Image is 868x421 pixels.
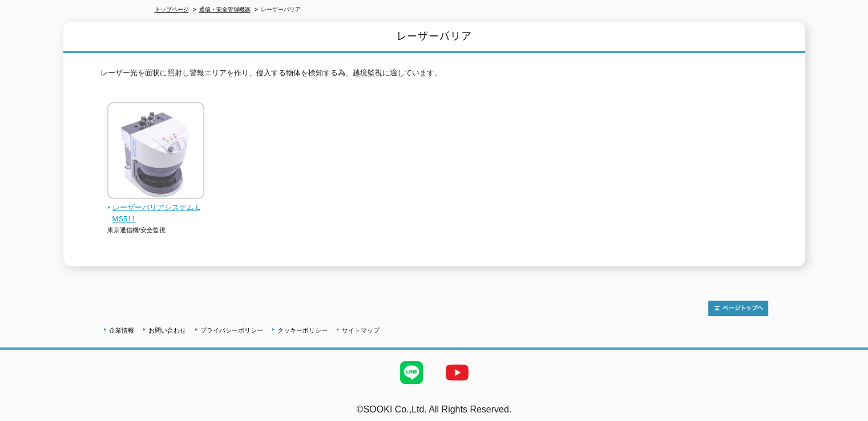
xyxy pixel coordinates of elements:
[63,22,805,53] h1: レーザーバリア
[277,327,328,334] a: クッキーポリシー
[107,191,205,225] a: レーザーバリアシステム LMS511
[199,6,251,13] a: 通信・安全管理機器
[100,67,768,85] p: レーザー光を面状に照射し警報エリアを作り、侵入する物体を検知する為、越境監視に適しています。
[107,102,204,202] img: レーザーバリアシステム LMS511
[200,327,263,334] a: プライバシーポリシー
[389,350,434,395] img: LINE
[342,327,380,334] a: サイトマップ
[109,327,134,334] a: 企業情報
[107,225,205,235] p: 東京通信機/安全監視
[708,301,768,316] img: トップページへ
[434,350,480,395] img: YouTube
[148,327,186,334] a: お問い合わせ
[107,202,205,226] span: レーザーバリアシステム LMS511
[252,4,301,16] li: レーザーバリア
[155,6,189,13] a: トップページ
